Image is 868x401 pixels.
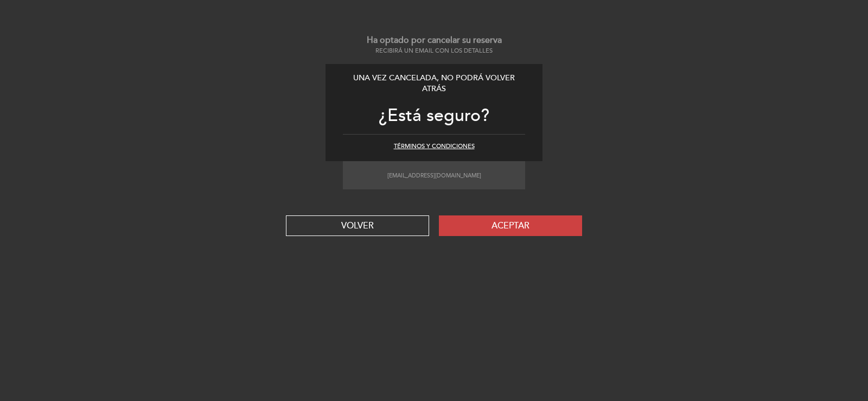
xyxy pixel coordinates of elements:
[379,105,489,126] span: ¿Está seguro?
[439,215,582,236] button: Aceptar
[286,215,429,236] button: VOLVER
[343,73,525,95] div: Una vez cancelada, no podrá volver atrás
[394,142,475,151] button: Términos y condiciones
[387,172,481,179] small: [EMAIL_ADDRESS][DOMAIN_NAME]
